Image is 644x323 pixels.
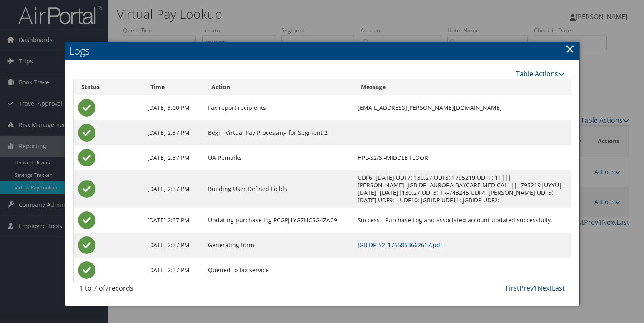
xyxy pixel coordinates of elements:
[353,95,570,120] td: [EMAIL_ADDRESS][PERSON_NAME][DOMAIN_NAME]
[534,283,537,293] a: 1
[74,79,143,95] th: Status: activate to sort column ascending
[143,170,204,208] td: [DATE] 2:37 PM
[204,208,354,233] td: Updating purchase log PCGPJ1YG7NCSG4ZAC9
[353,145,570,170] td: HPL-S2/SI-MIDDLE FLOOR
[143,120,204,145] td: [DATE] 2:37 PM
[143,95,204,120] td: [DATE] 3:00 PM
[552,283,565,293] a: Last
[143,145,204,170] td: [DATE] 2:37 PM
[143,208,204,233] td: [DATE] 2:37 PM
[358,241,442,249] a: JGBIDP-S2_1755853662617.pdf
[105,283,109,293] span: 7
[353,170,570,208] td: UDF6: [DATE] UDF7: 130.27 UDF8: 1795219 UDF1: 11|||[PERSON_NAME]|JGBIDP|AURORA BAYCARE MEDICAL|||...
[204,120,354,145] td: Begin Virtual Pay Processing for Segment 2
[506,283,519,293] a: First
[204,233,354,258] td: Generating form
[143,233,204,258] td: [DATE] 2:37 PM
[143,79,204,95] th: Time: activate to sort column ascending
[537,283,552,293] a: Next
[353,208,570,233] td: Success - Purchase Log and associated account updated successfully.
[80,283,192,297] div: 1 to 7 of records
[204,145,354,170] td: UA Remarks
[516,69,565,78] a: Table Actions
[519,283,534,293] a: Prev
[65,42,579,60] h2: Logs
[204,95,354,120] td: Fax report recipients
[565,40,575,57] a: Close
[204,258,354,283] td: Queued to fax service
[143,258,204,283] td: [DATE] 2:37 PM
[204,79,354,95] th: Action: activate to sort column ascending
[204,170,354,208] td: Building User Defined Fields
[353,79,570,95] th: Message: activate to sort column ascending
